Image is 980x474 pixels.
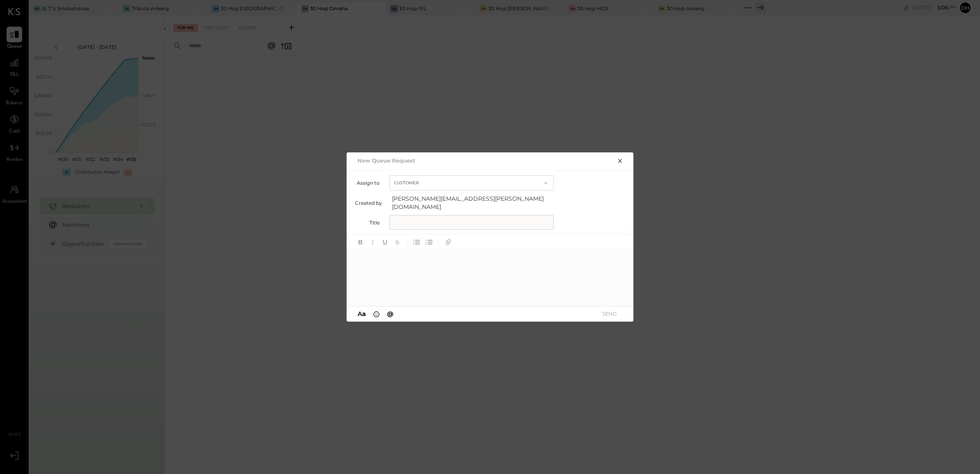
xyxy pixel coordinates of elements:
[355,309,368,318] button: Aa
[362,310,366,318] span: a
[593,308,626,319] button: SEND
[387,310,394,318] span: @
[367,236,378,247] button: Italic
[355,220,380,226] label: Title
[390,175,554,190] button: Customer
[411,236,422,247] button: Unordered List
[424,236,434,247] button: Ordered List
[358,157,415,164] h2: New Queue Request
[443,236,454,247] button: Add URL
[380,236,390,247] button: Underline
[392,236,403,247] button: Strikethrough
[355,236,366,247] button: Bold
[355,200,382,206] label: Created by
[392,195,556,211] span: [PERSON_NAME][EMAIL_ADDRESS][PERSON_NAME][DOMAIN_NAME]
[355,180,380,186] label: Assign to
[385,309,396,318] button: @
